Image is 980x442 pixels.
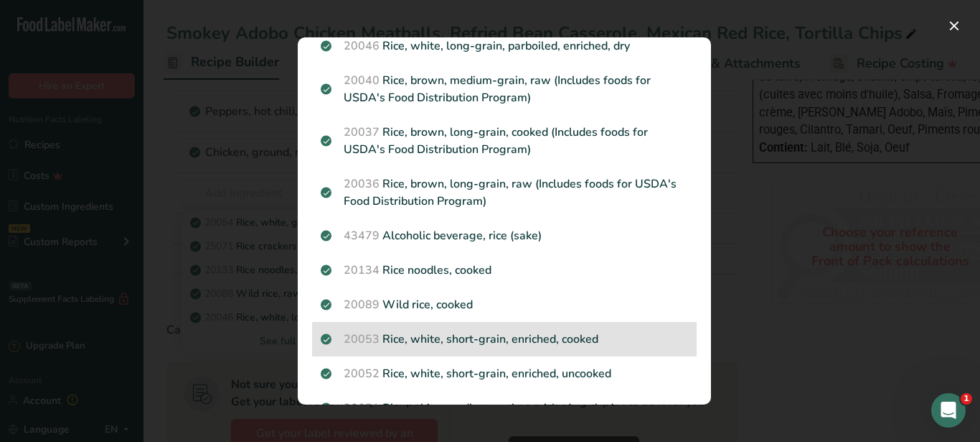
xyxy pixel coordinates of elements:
[931,393,966,428] iframe: Intercom live chat
[321,331,688,348] p: Rice, white, short-grain, enriched, cooked
[344,124,380,140] span: 20037
[961,393,972,405] span: 1
[344,73,380,88] span: 20040
[321,262,688,279] p: Rice noodles, cooked
[321,365,688,382] p: Rice, white, short-grain, enriched, uncooked
[321,296,688,313] p: Wild rice, cooked
[344,297,380,313] span: 20089
[321,37,688,55] p: Rice, white, long-grain, parboiled, enriched, dry
[344,176,380,192] span: 20036
[321,175,688,210] p: Rice, brown, long-grain, raw (Includes foods for USDA's Food Distribution Program)
[321,124,688,158] p: Rice, brown, long-grain, cooked (Includes foods for USDA's Food Distribution Program)
[344,331,380,347] span: 20053
[344,400,380,416] span: 20051
[321,72,688,106] p: Rice, brown, medium-grain, raw (Includes foods for USDA's Food Distribution Program)
[321,400,688,417] p: Rice, white, medium-grain, enriched, cooked
[344,228,380,244] span: 43479
[344,38,380,54] span: 20046
[344,262,380,278] span: 20134
[344,366,380,382] span: 20052
[321,227,688,244] p: Alcoholic beverage, rice (sake)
